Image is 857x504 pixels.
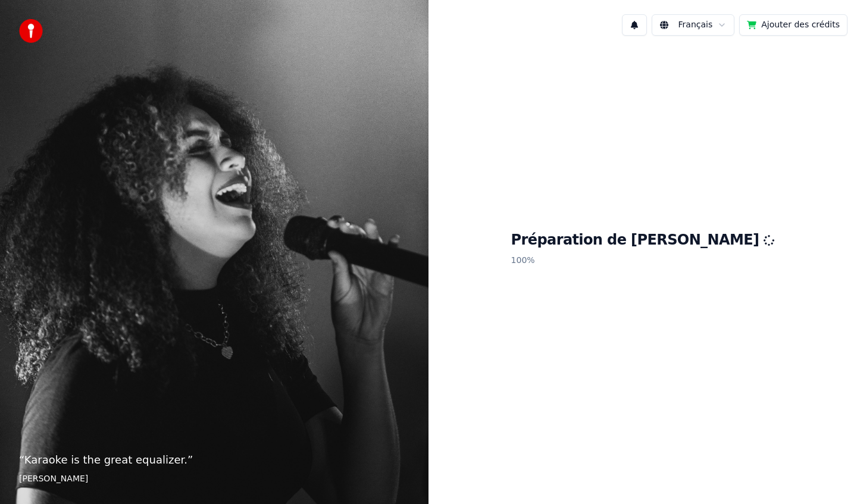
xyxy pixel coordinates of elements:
[19,473,409,485] footer: [PERSON_NAME]
[19,452,409,468] p: “ Karaoke is the great equalizer. ”
[511,250,775,271] p: 100 %
[19,19,43,43] img: youka
[511,231,775,250] h1: Préparation de [PERSON_NAME]
[739,14,847,36] button: Ajouter des crédits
